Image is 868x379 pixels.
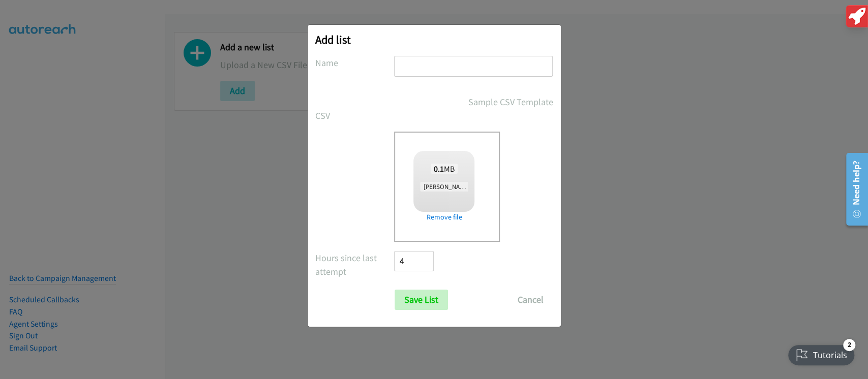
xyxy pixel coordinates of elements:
[420,182,626,192] span: [PERSON_NAME] + Nvidia Q2FY26 APS LLM_NIM Campaign - ANZ WS 2.csv
[508,290,553,310] button: Cancel
[315,33,553,47] h2: Add list
[468,95,553,109] a: Sample CSV Template
[431,164,458,174] span: MB
[839,149,868,230] iframe: Resource Center
[315,56,395,70] label: Name
[315,109,395,122] label: CSV
[413,212,474,223] a: Remove file
[434,164,444,174] strong: 0.1
[395,290,448,310] input: Save List
[315,251,395,278] label: Hours since last attempt
[782,335,860,371] iframe: Checklist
